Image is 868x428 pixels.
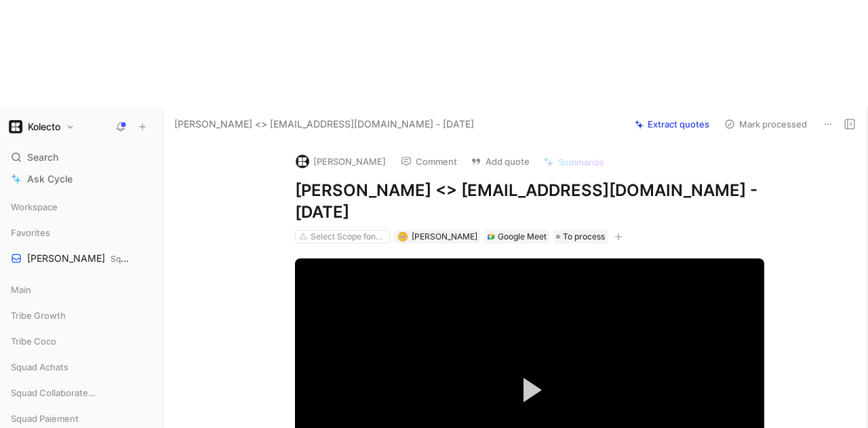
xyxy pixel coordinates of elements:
div: Google Meet [498,230,547,244]
span: Ask Cycle [27,171,73,187]
img: logo [296,155,309,168]
div: Squad Collaborateurs [5,383,157,403]
img: avatar [399,233,406,240]
span: [PERSON_NAME] <> [EMAIL_ADDRESS][DOMAIN_NAME] - [DATE] [174,116,474,132]
div: Squad Collaborateurs [5,383,157,407]
span: [PERSON_NAME] [27,251,131,265]
span: Squad Achats [11,360,68,374]
span: Squad Paiement [11,412,79,425]
button: Comment [395,152,463,171]
div: Tribe Coco [5,331,157,355]
button: Mark processed [718,115,813,134]
span: Search [27,149,58,166]
button: Summarize [537,153,610,172]
div: Main [5,279,157,300]
span: Tribe Coco [11,334,56,348]
button: logo[PERSON_NAME] [290,151,392,172]
button: Play Video [499,359,560,421]
div: Tribe Growth [5,305,157,330]
h1: Kolecto [28,121,60,133]
a: [PERSON_NAME]Squad Paiement [5,248,157,269]
div: Favorites [5,222,157,243]
span: [PERSON_NAME] [412,231,477,241]
div: Select Scope fonctionnels [311,230,387,244]
div: Tribe Coco [5,331,157,351]
h1: [PERSON_NAME] <> [EMAIL_ADDRESS][DOMAIN_NAME] - [DATE] [295,180,764,223]
span: Squad Collaborateurs [11,386,101,400]
button: Add quote [465,152,536,171]
button: Extract quotes [629,115,715,134]
span: Favorites [11,226,50,239]
span: Main [11,283,31,296]
span: Summarize [558,156,604,168]
button: KolectoKolecto [5,117,78,136]
span: Workspace [11,200,58,214]
div: Squad Achats [5,357,157,381]
div: Search [5,147,157,168]
a: Ask Cycle [5,169,157,189]
div: Workspace [5,197,157,217]
div: Main [5,279,157,304]
span: To process [563,230,605,244]
div: Tribe Growth [5,305,157,326]
img: Kolecto [9,120,22,134]
div: Squad Achats [5,357,157,377]
div: To process [553,230,608,244]
span: Squad Paiement [111,253,174,263]
span: Tribe Growth [11,309,66,322]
